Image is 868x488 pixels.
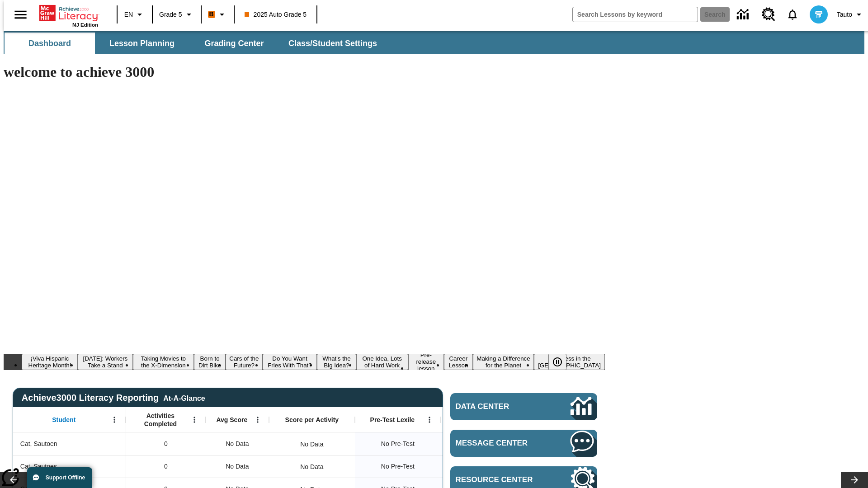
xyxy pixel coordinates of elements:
[39,3,98,28] div: Home
[7,1,34,28] button: Open side menu
[27,467,92,488] button: Support Offline
[5,33,95,54] button: Dashboard
[188,413,201,427] button: Open Menu
[810,5,828,23] img: avatar image
[781,3,804,26] a: Notifications
[159,10,182,19] span: Grade 5
[164,462,168,471] span: 0
[78,354,133,370] button: Slide 2 Labor Day: Workers Take a Stand
[204,6,231,23] button: Boost Class color is orange. Change class color
[756,2,781,27] a: Resource Center, Will open in new tab
[296,458,328,476] div: No Data, Cat, Sautoes
[209,9,214,20] span: B
[206,432,269,455] div: No Data, Cat, Sautoen
[226,354,262,370] button: Slide 5 Cars of the Future?
[164,439,168,449] span: 0
[731,2,756,27] a: Data Center
[126,455,206,478] div: 0, Cat, Sautoes
[131,412,190,428] span: Activities Completed
[156,6,198,23] button: Grade: Grade 5, Select a grade
[108,413,121,427] button: Open Menu
[573,7,698,22] input: search field
[22,393,205,403] span: Achieve3000 Literacy Reporting
[4,31,864,54] div: SubNavbar
[804,3,833,26] button: Select a new avatar
[245,10,307,19] span: 2025 Auto Grade 5
[194,354,226,370] button: Slide 4 Born to Dirt Bike
[46,474,85,481] span: Support Offline
[281,33,384,54] button: Class/Student Settings
[251,413,264,427] button: Open Menu
[4,64,605,80] h1: welcome to achieve 3000
[456,439,543,448] span: Message Center
[456,402,540,411] span: Data Center
[285,416,339,424] span: Score per Activity
[534,354,605,370] button: Slide 12 Sleepless in the Animal Kingdom
[97,33,187,54] button: Lesson Planning
[450,430,597,457] a: Message Center
[20,439,57,449] span: Cat, Sautoen
[216,416,247,424] span: Avg Score
[133,354,194,370] button: Slide 3 Taking Movies to the X-Dimension
[833,6,868,23] button: Profile/Settings
[423,413,436,427] button: Open Menu
[548,354,576,370] div: Pause
[381,439,415,449] span: No Pre-Test, Cat, Sautoen
[370,416,415,424] span: Pre-Test Lexile
[837,10,852,19] span: Tauto
[288,38,377,49] span: Class/Student Settings
[296,435,328,453] div: No Data, Cat, Sautoen
[28,38,71,49] span: Dashboard
[473,354,534,370] button: Slide 11 Making a Difference for the Planet
[381,462,415,471] span: No Pre-Test, Cat, Sautoes
[22,354,78,370] button: Slide 1 ¡Viva Hispanic Heritage Month!
[189,33,279,54] button: Grading Center
[109,38,175,49] span: Lesson Planning
[39,4,98,22] a: Home
[444,354,473,370] button: Slide 10 Career Lesson
[356,354,408,370] button: Slide 8 One Idea, Lots of Hard Work
[126,432,206,455] div: 0, Cat, Sautoen
[72,22,98,28] span: NJ Edition
[120,6,149,23] button: Language: EN, Select a language
[408,350,444,373] button: Slide 9 Pre-release lesson
[263,354,317,370] button: Slide 6 Do You Want Fries With That?
[548,354,566,370] button: Pause
[456,475,543,484] span: Resource Center
[450,393,597,420] a: Data Center
[204,38,264,49] span: Grading Center
[221,457,253,476] span: No Data
[4,33,385,54] div: SubNavbar
[841,472,868,488] button: Lesson carousel, Next
[206,455,269,478] div: No Data, Cat, Sautoes
[221,435,253,453] span: No Data
[163,393,205,403] div: At-A-Glance
[20,462,57,471] span: Cat, Sautoes
[317,354,356,370] button: Slide 7 What's the Big Idea?
[52,416,75,424] span: Student
[124,10,133,19] span: EN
